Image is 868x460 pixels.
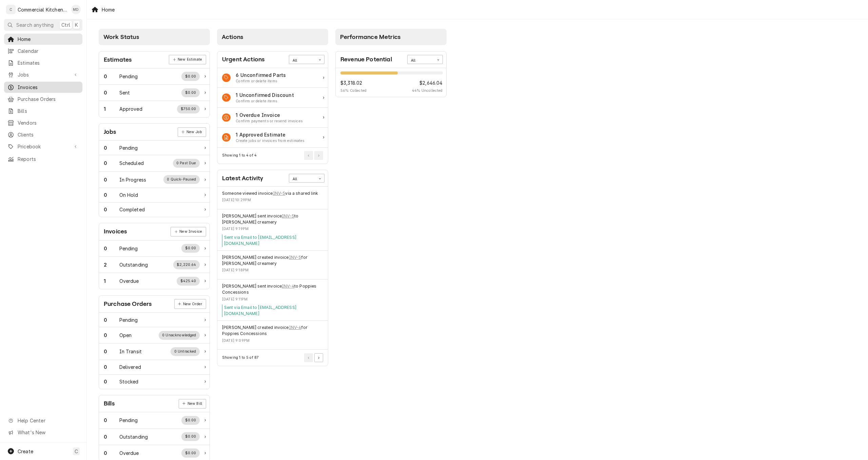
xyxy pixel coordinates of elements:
span: Purchase Orders [18,96,79,103]
span: Home [18,36,79,43]
div: Card Link Button [174,299,206,309]
a: Action Item [217,88,328,108]
div: Work Status Title [119,191,138,198]
div: Card Data Filter Control [289,55,324,64]
a: Action Item [217,128,328,148]
div: Work Status Supplemental Data [181,432,200,441]
div: Card Data [99,141,210,217]
span: Ctrl [61,21,70,28]
div: Card Column Header [99,29,210,45]
div: Revenue Potential Collected [412,79,442,93]
div: Event Details [222,325,323,346]
div: Action Item Title [236,111,303,119]
button: Go to Previous Page [304,353,313,362]
div: Work Status Title [119,176,146,183]
div: Card Column Content [335,45,447,116]
div: Card: Jobs [99,123,210,217]
div: Card Column Content [217,45,328,366]
div: Action Item [217,68,328,88]
a: Vendors [4,117,82,128]
div: Event [217,209,328,251]
div: Event Timestamp [222,226,323,232]
div: Event String [222,213,323,226]
div: Event String [222,254,323,267]
div: Card Header [217,51,328,68]
div: Work Status [99,172,210,188]
a: Work Status [99,360,210,375]
div: Action Item [217,108,328,128]
div: Work Status Supplemental Data [177,277,200,286]
a: Invoices [4,82,82,93]
a: Work Status [99,188,210,203]
div: Work Status [99,429,210,445]
div: Card Title [222,55,264,64]
span: 56 % Collected [340,88,367,93]
button: Go to Next Page [314,353,323,362]
div: Work Status Title [119,363,141,371]
a: Work Status [99,412,210,428]
span: Work Status [103,34,139,40]
a: INV-5 [282,213,294,219]
div: Event [217,187,328,209]
div: Event Details [222,190,318,206]
div: Card Column Header [217,29,328,45]
span: Bills [18,107,79,114]
div: Card: Purchase Orders [99,295,210,389]
div: Work Status Count [104,245,119,252]
a: Purchase Orders [4,93,82,105]
span: $3,318.02 [340,79,367,86]
div: Card Title [104,299,152,309]
div: Work Status Title [119,206,145,213]
div: Event Details [222,213,323,247]
span: Invoices [18,84,79,91]
div: Card Header [99,124,210,141]
div: Work Status Supplemental Data [181,72,200,81]
a: Work Status [99,375,210,389]
div: Card Link Button [169,55,206,64]
div: Event Timestamp [222,197,318,203]
a: Work Status [99,313,210,327]
div: Work Status Supplemental Data [173,159,200,168]
span: Search anything [16,21,54,28]
div: Work Status Title [119,261,148,268]
a: INV-5 [273,190,285,196]
span: Actions [222,34,243,40]
a: New Invoice [171,227,206,236]
div: Work Status Title [119,332,132,339]
a: Go to Pricebook [4,141,82,152]
div: All [411,58,431,63]
a: Calendar [4,45,82,57]
div: Work Status Count [104,73,119,80]
a: Estimates [4,57,82,68]
a: Work Status [99,155,210,171]
span: What's New [18,429,78,436]
div: Work Status Title [119,378,139,385]
div: Work Status Count [104,332,119,339]
div: Card Data [217,68,328,148]
div: Card Title [104,399,115,408]
a: Work Status [99,343,210,360]
div: Work Status Count [104,378,119,385]
div: Event String [222,325,323,337]
a: INV-4 [282,283,294,289]
div: Card Link Button [171,227,206,236]
div: Work Status Count [104,277,119,285]
div: Card Title [222,174,263,183]
div: Work Status Count [104,433,119,440]
div: Current Page Details [222,153,257,158]
div: Card Header [217,170,328,187]
div: Event Timestamp [222,297,323,302]
span: Vendors [18,119,79,126]
span: Clients [18,131,79,138]
a: Work Status [99,101,210,117]
div: Work Status Title [119,144,138,151]
div: Work Status Title [119,73,138,80]
div: Work Status Count [104,348,119,355]
div: Card Data [99,313,210,389]
div: Card Data [99,241,210,289]
div: Card: Urgent Actions [217,51,328,164]
div: Work Status Count [104,176,119,183]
